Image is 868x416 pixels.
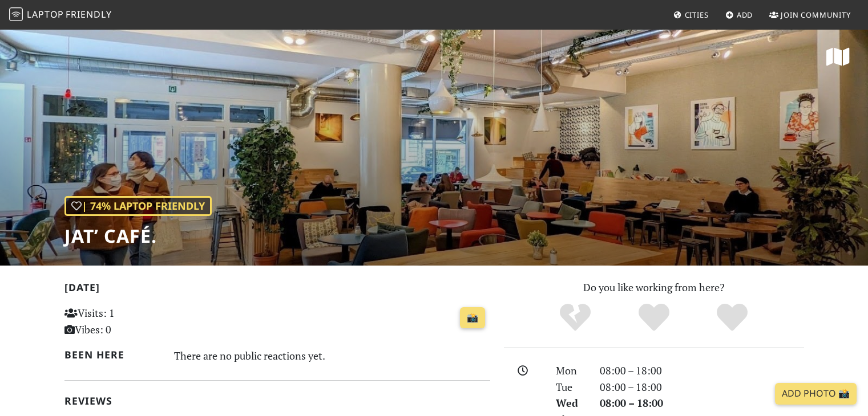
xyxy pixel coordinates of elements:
[593,379,811,395] div: 08:00 – 18:00
[174,346,490,365] div: There are no public reactions yet.
[9,5,112,25] a: LaptopFriendly LaptopFriendly
[64,196,212,216] div: | 74% Laptop Friendly
[685,10,709,20] span: Cities
[64,395,490,407] h2: Reviews
[669,5,713,25] a: Cities
[549,395,592,411] div: Wed
[693,302,772,333] div: Definitely!
[64,225,212,247] h1: JAT’ Café.
[549,379,592,395] div: Tue
[66,8,111,21] span: Friendly
[781,10,851,20] span: Join Community
[64,305,197,338] p: Visits: 1 Vibes: 0
[536,302,615,333] div: No
[737,10,753,20] span: Add
[615,302,693,333] div: Yes
[549,362,592,379] div: Mon
[64,349,161,361] h2: Been here
[765,5,855,25] a: Join Community
[460,307,485,329] a: 📸
[593,362,811,379] div: 08:00 – 18:00
[775,383,857,405] a: Add Photo 📸
[593,395,811,411] div: 08:00 – 18:00
[721,5,758,25] a: Add
[504,279,804,296] p: Do you like working from here?
[27,8,64,21] span: Laptop
[64,282,490,298] h2: [DATE]
[9,7,23,21] img: LaptopFriendly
